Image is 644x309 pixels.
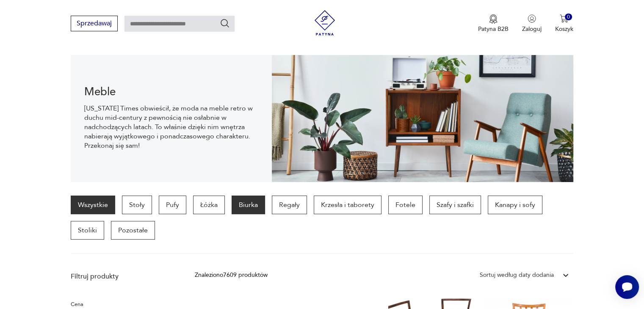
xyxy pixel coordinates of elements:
[615,275,639,299] iframe: Smartsupp widget button
[560,14,568,23] img: Ikona koszyka
[71,21,118,27] a: Sprzedawaj
[478,14,509,33] a: Ikona medaluPatyna B2B
[272,55,573,182] img: Meble
[193,196,225,214] a: Łóżka
[480,270,554,280] div: Sortuj według daty dodania
[555,25,573,33] p: Koszyk
[388,196,423,214] a: Fotele
[478,14,509,33] button: Patyna B2B
[478,25,509,33] p: Patyna B2B
[272,196,307,214] a: Regały
[488,196,542,214] a: Kanapy i sofy
[220,18,230,28] button: Szukaj
[122,196,152,214] a: Stoły
[111,221,155,240] a: Pozostałe
[71,221,104,240] a: Stoliki
[314,196,381,214] a: Krzesła i taborety
[522,14,542,33] button: Zaloguj
[522,25,542,33] p: Zaloguj
[312,10,337,36] img: Patyna - sklep z meblami i dekoracjami vintage
[232,196,265,214] a: Biurka
[555,14,573,33] button: 0Koszyk
[565,14,572,21] div: 0
[71,16,118,31] button: Sprzedawaj
[528,14,536,23] img: Ikonka użytkownika
[429,196,481,214] a: Szafy i szafki
[71,300,174,309] p: Cena
[159,196,186,214] a: Pufy
[71,272,174,281] p: Filtruj produkty
[195,270,268,280] div: Znaleziono 7609 produktów
[71,196,115,214] a: Wszystkie
[84,104,258,150] p: [US_STATE] Times obwieścił, że moda na meble retro w duchu mid-century z pewnością nie osłabnie w...
[489,14,498,24] img: Ikona medalu
[84,87,258,97] h1: Meble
